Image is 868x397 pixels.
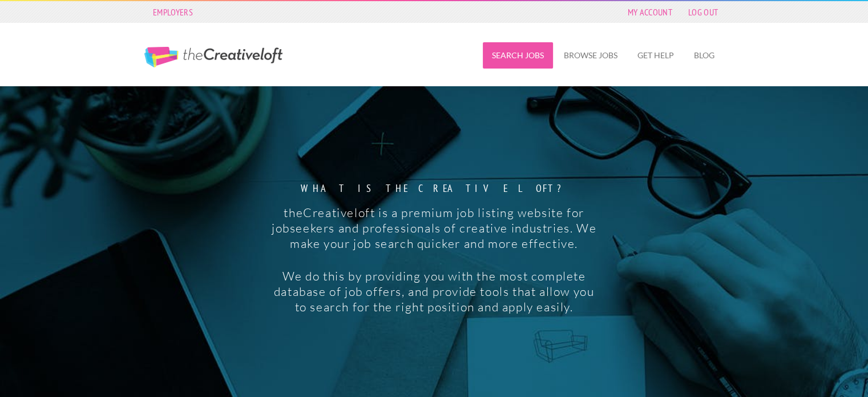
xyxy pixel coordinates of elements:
a: My Account [622,4,678,20]
a: Blog [685,42,724,69]
strong: What is the creative loft? [269,183,599,194]
a: Get Help [628,42,683,69]
a: The Creative Loft [144,47,282,67]
a: Log Out [683,4,724,20]
p: theCreativeloft is a premium job listing website for jobseekers and professionals of creative ind... [269,205,599,251]
p: We do this by providing you with the most complete database of job offers, and provide tools that... [269,268,599,315]
a: Browse Jobs [555,42,627,69]
a: Search Jobs [483,42,553,69]
a: Employers [147,4,199,20]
